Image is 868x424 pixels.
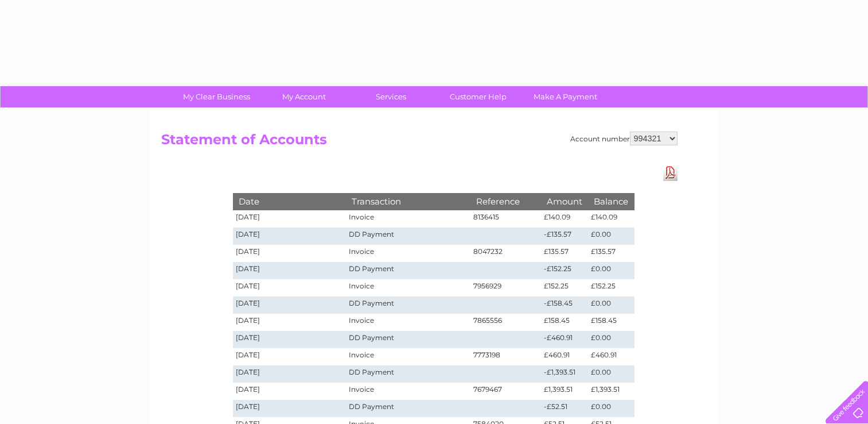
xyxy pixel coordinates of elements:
[346,228,470,245] td: DD Payment
[541,210,588,228] td: £140.09
[588,193,634,210] th: Balance
[570,132,678,145] div: Account number
[541,383,588,400] td: £1,393.51
[233,262,347,279] td: [DATE]
[233,193,347,210] th: Date
[346,365,470,383] td: DD Payment
[541,193,588,210] th: Amount
[518,86,613,107] a: Make A Payment
[588,245,634,262] td: £135.57
[161,132,678,153] h2: Statement of Accounts
[541,296,588,314] td: -£158.45
[346,314,470,331] td: Invoice
[588,348,634,365] td: £460.91
[588,383,634,400] td: £1,393.51
[663,164,678,181] a: Download Pdf
[588,365,634,383] td: £0.00
[470,348,542,365] td: 7773198
[346,262,470,279] td: DD Payment
[346,279,470,296] td: Invoice
[346,296,470,314] td: DD Payment
[233,383,347,400] td: [DATE]
[541,331,588,348] td: -£460.91
[541,400,588,417] td: -£52.51
[470,193,542,210] th: Reference
[588,314,634,331] td: £158.45
[233,365,347,383] td: [DATE]
[233,331,347,348] td: [DATE]
[233,348,347,365] td: [DATE]
[541,245,588,262] td: £135.57
[470,279,542,296] td: 7956929
[541,365,588,383] td: -£1,393.51
[169,86,264,107] a: My Clear Business
[346,245,470,262] td: Invoice
[588,400,634,417] td: £0.00
[541,262,588,279] td: -£152.25
[233,245,347,262] td: [DATE]
[541,228,588,245] td: -£135.57
[470,314,542,331] td: 7865556
[431,86,526,107] a: Customer Help
[470,245,542,262] td: 8047232
[588,331,634,348] td: £0.00
[233,400,347,417] td: [DATE]
[344,86,438,107] a: Services
[233,210,347,228] td: [DATE]
[470,383,542,400] td: 7679467
[346,383,470,400] td: Invoice
[256,86,351,107] a: My Account
[346,400,470,417] td: DD Payment
[346,348,470,365] td: Invoice
[346,210,470,228] td: Invoice
[588,210,634,228] td: £140.09
[233,296,347,314] td: [DATE]
[541,279,588,296] td: £152.25
[588,228,634,245] td: £0.00
[588,262,634,279] td: £0.00
[233,279,347,296] td: [DATE]
[470,210,542,228] td: 8136415
[233,228,347,245] td: [DATE]
[541,348,588,365] td: £460.91
[346,331,470,348] td: DD Payment
[233,314,347,331] td: [DATE]
[588,296,634,314] td: £0.00
[541,314,588,331] td: £158.45
[588,279,634,296] td: £152.25
[346,193,470,210] th: Transaction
